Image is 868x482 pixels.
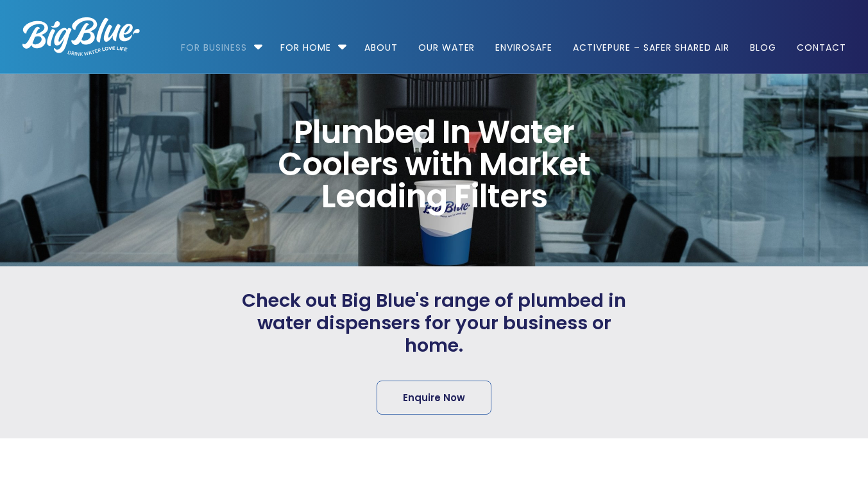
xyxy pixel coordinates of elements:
[22,17,140,56] img: logo
[377,381,491,415] a: Enquire Now
[240,116,629,212] span: Plumbed In Water Coolers with Market Leading Filters
[234,289,634,356] span: Check out Big Blue's range of plumbed in water dispensers for your business or home.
